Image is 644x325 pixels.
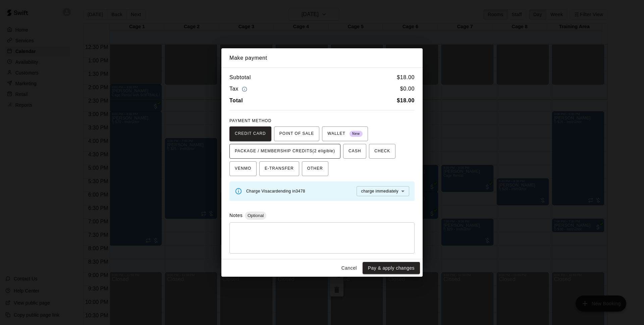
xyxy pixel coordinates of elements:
[246,189,305,194] span: Charge Visa card ending in 3478
[235,128,266,139] span: CREDIT CARD
[307,163,323,174] span: OTHER
[235,146,335,157] span: PACKAGE / MEMBERSHIP CREDITS (2 eligible)
[279,128,314,139] span: POINT OF SALE
[397,98,415,103] b: $ 18.00
[229,161,257,176] button: VENMO
[369,144,395,159] button: CHECK
[245,213,266,218] span: Optional
[361,189,398,194] span: charge immediately
[350,129,363,139] span: New
[274,126,319,141] button: POINT OF SALE
[235,163,251,174] span: VENMO
[374,146,390,157] span: CHECK
[229,213,243,218] label: Notes
[229,144,340,159] button: PACKAGE / MEMBERSHIP CREDITS(2 eligible)
[229,85,249,94] h6: Tax
[400,85,415,94] h6: $ 0.00
[322,126,368,141] button: WALLET New
[265,163,294,174] span: E-TRANSFER
[343,144,366,159] button: CASH
[259,161,299,176] button: E-TRANSFER
[302,161,328,176] button: OTHER
[229,118,271,123] span: PAYMENT METHOD
[363,262,420,274] button: Pay & apply changes
[338,262,360,274] button: Cancel
[397,73,415,82] h6: $ 18.00
[348,146,361,157] span: CASH
[229,126,271,141] button: CREDIT CARD
[229,73,251,82] h6: Subtotal
[327,128,363,139] span: WALLET
[221,48,423,68] h2: Make payment
[229,98,243,103] b: Total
